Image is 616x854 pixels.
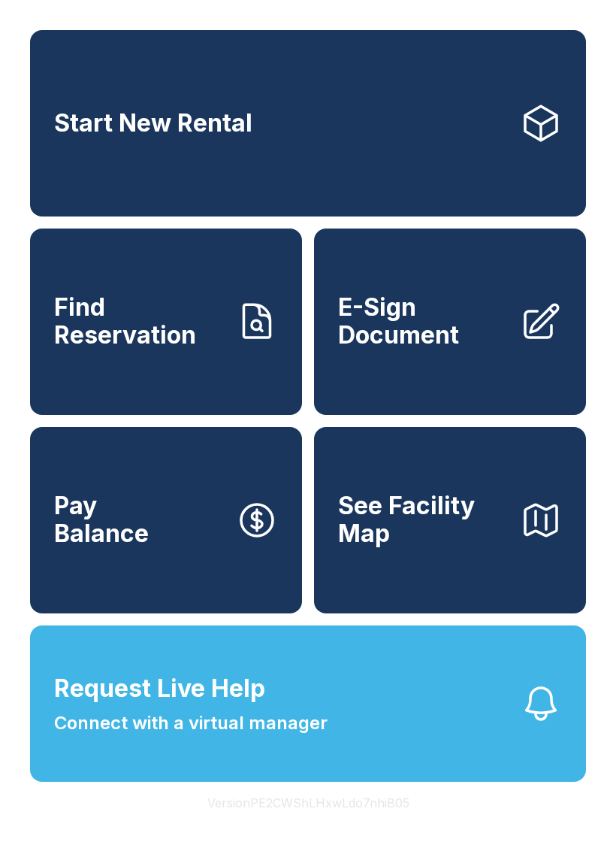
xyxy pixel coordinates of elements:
a: Find Reservation [30,229,302,415]
button: VersionPE2CWShLHxwLdo7nhiB05 [195,782,421,824]
span: Find Reservation [54,294,224,349]
span: E-Sign Document [338,294,508,349]
span: Pay Balance [54,492,149,547]
span: Connect with a virtual manager [54,710,328,737]
a: PayBalance [30,427,302,613]
a: Start New Rental [30,30,586,217]
span: Start New Rental [54,110,252,138]
span: Request Live Help [54,671,265,707]
a: E-Sign Document [314,229,586,415]
span: See Facility Map [338,492,508,547]
button: See Facility Map [314,427,586,613]
button: Request Live HelpConnect with a virtual manager [30,625,586,782]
